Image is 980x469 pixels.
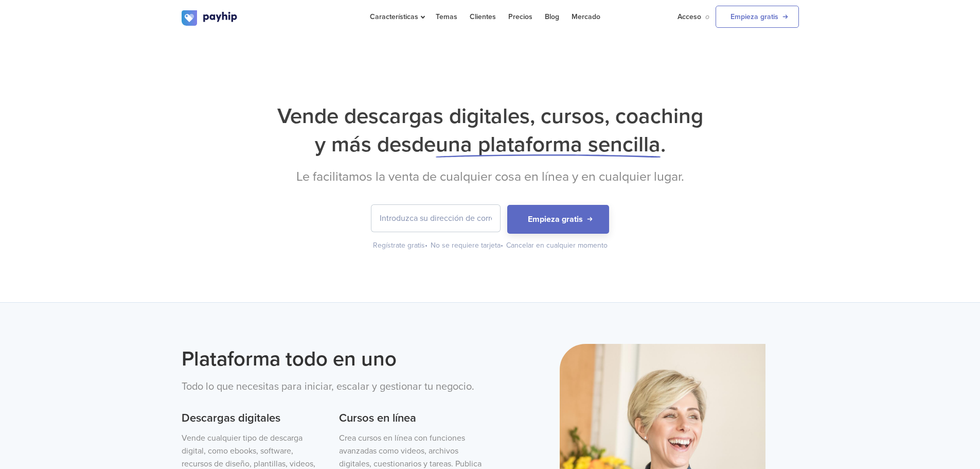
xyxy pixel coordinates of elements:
font: Plataforma todo en uno [182,346,397,371]
img: logo.svg [182,10,238,26]
font: Precios [508,12,532,21]
font: Blog [545,12,559,21]
font: Clientes [470,12,496,21]
font: o [705,12,709,21]
font: Empieza gratis [528,214,583,224]
input: Introduzca su dirección de correo electrónico [371,205,500,232]
button: Empieza gratis [507,205,609,234]
font: y más desde [315,131,436,158]
font: Descargas digitales [182,411,280,425]
font: Acceso [678,12,701,21]
font: • [501,241,503,250]
a: Empieza gratis [716,6,799,28]
font: una plataforma sencilla [436,131,661,158]
font: Características [370,12,418,21]
font: . [661,131,666,158]
font: Todo lo que necesitas para iniciar, escalar y gestionar tu negocio. [182,380,474,393]
font: No se requiere tarjeta [431,241,501,250]
font: Mercado [572,12,600,21]
font: Temas [436,12,457,21]
font: • [425,241,427,250]
font: Empieza gratis [730,12,778,21]
font: Cancelar en cualquier momento [506,241,608,250]
font: Vende descargas digitales, cursos, coaching [277,103,703,129]
font: Regístrate gratis [373,241,425,250]
font: Le facilitamos la venta de cualquier cosa en línea y en cualquier lugar. [296,169,684,184]
font: Cursos en línea [339,411,416,425]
